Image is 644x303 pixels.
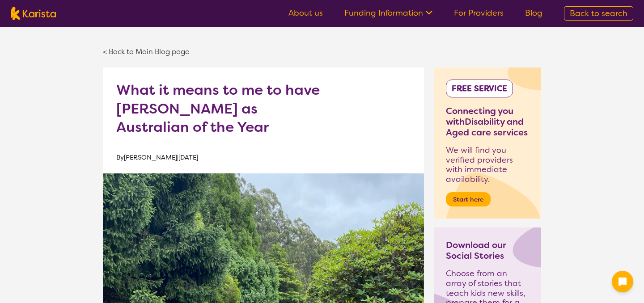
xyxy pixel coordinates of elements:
a: Back to search [564,6,633,21]
a: Funding Information [344,8,432,18]
span: Back to search [570,8,627,19]
a: < Back to Main Blog page [103,47,190,56]
div: FREE SERVICE [446,80,513,97]
p: By [PERSON_NAME] | [DATE] [116,151,411,164]
img: Karista logo [11,7,56,20]
button: Start here [446,192,491,206]
h1: What it means to me to have [PERSON_NAME] as Australian of the Year [116,81,322,137]
a: Blog [525,8,542,18]
h3: Download our Social Stories [446,240,529,261]
a: About us [288,8,323,18]
h3: Connecting you with Disability and Aged care services [446,105,529,138]
a: For Providers [454,8,504,18]
p: We will find you verified providers with immediate availability. [446,146,529,184]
